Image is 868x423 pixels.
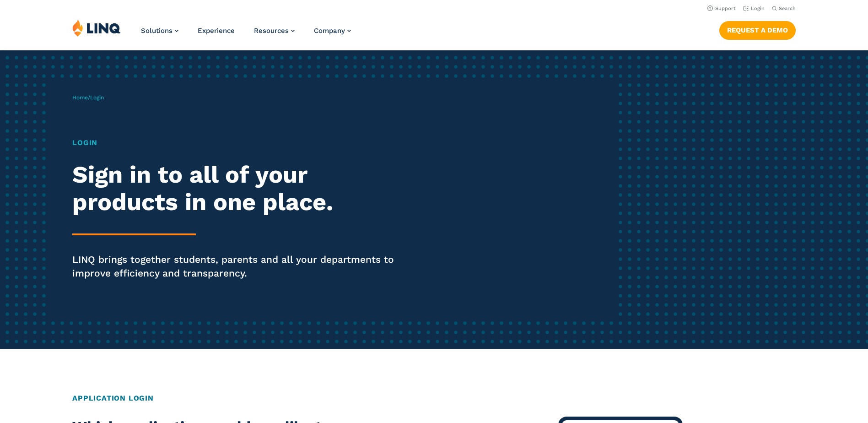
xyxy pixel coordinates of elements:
[72,393,796,404] h2: Application Login
[719,19,796,39] nav: Button Navigation
[72,94,104,101] span: /
[141,19,351,49] nav: Primary Navigation
[314,27,351,35] a: Company
[198,27,235,35] a: Experience
[254,27,289,35] span: Resources
[72,253,407,280] p: LINQ brings together students, parents and all your departments to improve efficiency and transpa...
[72,19,121,37] img: LINQ | K‑12 Software
[141,27,173,35] span: Solutions
[72,94,88,101] a: Home
[743,5,765,11] a: Login
[719,21,796,39] a: Request a Demo
[141,27,178,35] a: Solutions
[779,5,796,11] span: Search
[72,161,407,216] h2: Sign in to all of your products in one place.
[314,27,345,35] span: Company
[72,137,407,148] h1: Login
[90,94,104,101] span: Login
[254,27,295,35] a: Resources
[707,5,736,11] a: Support
[772,5,796,12] button: Open Search Bar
